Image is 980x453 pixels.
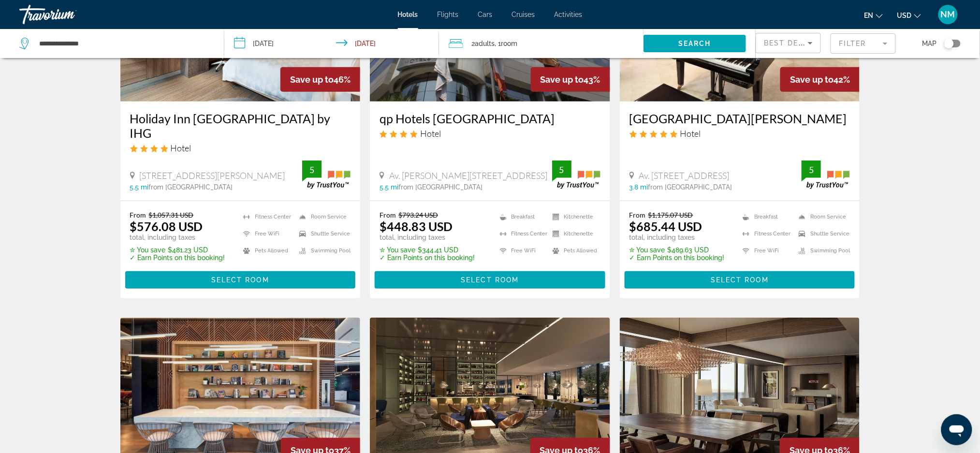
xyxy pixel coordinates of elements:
[629,246,725,254] p: $489.63 USD
[625,274,855,284] a: Select Room
[130,111,351,140] a: Holiday Inn [GEOGRAPHIC_DATA] by IHG
[130,183,149,191] span: 5.5 mi
[648,183,732,191] span: from [GEOGRAPHIC_DATA]
[130,219,203,234] ins: $576.08 USD
[794,211,850,223] li: Room Service
[380,183,398,191] span: 5.5 mi
[130,211,146,219] span: From
[541,74,584,85] span: Save up to
[780,67,860,92] div: 42%
[130,246,225,254] p: $481.23 USD
[864,8,883,22] button: Change language
[864,12,874,19] span: en
[211,276,269,284] span: Select Room
[238,211,294,223] li: Fitness Center
[678,40,711,47] span: Search
[130,246,166,254] span: ✮ You save
[639,170,730,181] span: Av. [STREET_ADDRESS]
[125,271,356,289] button: Select Room
[380,246,415,254] span: ✮ You save
[738,245,794,257] li: Free WiFi
[764,37,813,49] mat-select: Sort by
[531,67,610,92] div: 43%
[19,2,116,27] a: Travorium
[461,276,519,284] span: Select Room
[389,170,547,181] span: Av. [PERSON_NAME][STREET_ADDRESS]
[140,170,285,181] span: [STREET_ADDRESS][PERSON_NAME]
[555,11,583,18] a: Activities
[548,245,600,257] li: Pets Allowed
[420,128,441,139] span: Hotel
[375,271,605,289] button: Select Room
[629,128,850,139] div: 5 star Hotel
[475,40,495,47] span: Adults
[495,245,548,257] li: Free WiFi
[648,211,693,219] del: $1,175.07 USD
[937,39,961,48] button: Toggle map
[495,37,518,50] span: , 1
[130,254,225,262] p: ✓ Earn Points on this booking!
[238,228,294,240] li: Free WiFi
[738,211,794,223] li: Breakfast
[290,74,334,85] span: Save up to
[302,164,322,175] div: 5
[280,67,360,92] div: 46%
[238,245,294,257] li: Pets Allowed
[738,228,794,240] li: Fitness Center
[478,11,493,18] a: Cars
[398,11,418,18] span: Hotels
[149,211,194,219] del: $1,057.31 USD
[897,8,921,22] button: Change currency
[802,161,850,189] img: trustyou-badge.svg
[380,128,600,139] div: 4 star Hotel
[552,164,571,175] div: 5
[794,228,850,240] li: Shuttle Service
[680,128,701,139] span: Hotel
[375,274,605,284] a: Select Room
[380,246,475,254] p: $344.41 USD
[438,11,459,18] a: Flights
[130,143,351,153] div: 4 star Hotel
[398,211,438,219] del: $793.24 USD
[302,161,351,189] img: trustyou-badge.svg
[802,164,821,175] div: 5
[629,234,725,241] p: total, including taxes
[125,274,356,284] a: Select Room
[548,228,600,240] li: Kitchenette
[629,254,725,262] p: ✓ Earn Points on this booking!
[625,271,855,289] button: Select Room
[936,4,961,25] button: User Menu
[495,211,548,223] li: Breakfast
[224,29,439,58] button: Check-in date: Dec 26, 2025 Check-out date: Jan 2, 2026
[644,35,746,52] button: Search
[380,254,475,262] p: ✓ Earn Points on this booking!
[897,12,912,19] span: USD
[501,40,518,47] span: Room
[294,245,351,257] li: Swimming Pool
[380,234,475,241] p: total, including taxes
[380,219,453,234] ins: $448.83 USD
[294,228,351,240] li: Shuttle Service
[294,211,351,223] li: Room Service
[552,161,600,189] img: trustyou-badge.svg
[380,211,396,219] span: From
[941,10,955,19] span: NM
[380,111,600,126] a: qp Hotels [GEOGRAPHIC_DATA]
[794,245,850,257] li: Swimming Pool
[548,211,600,223] li: Kitchenette
[439,29,644,58] button: Travelers: 2 adults, 0 children
[790,74,834,85] span: Save up to
[130,234,225,241] p: total, including taxes
[629,111,850,126] a: [GEOGRAPHIC_DATA][PERSON_NAME]
[922,37,937,50] span: Map
[398,183,483,191] span: from [GEOGRAPHIC_DATA]
[764,39,814,47] span: Best Deals
[629,183,648,191] span: 3.8 mi
[171,143,191,153] span: Hotel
